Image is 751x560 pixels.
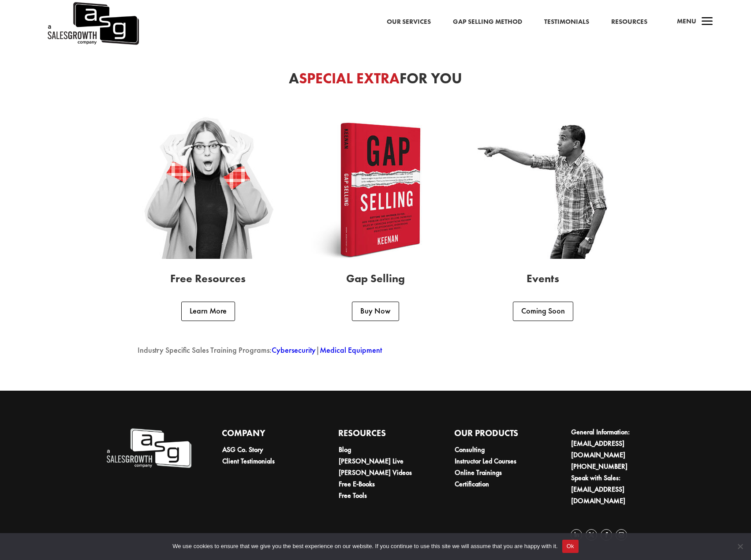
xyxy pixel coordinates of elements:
a: Coming Soon [513,302,573,321]
a: ASG Co. Story [222,445,263,454]
a: Follow on Facebook [601,529,612,541]
h4: Company [222,426,308,444]
a: Follow on Instagram [616,529,627,541]
span: Free Resources [170,271,246,286]
a: [PHONE_NUMBER] [571,462,628,471]
a: [PERSON_NAME] Live [339,456,404,466]
h3: A For You [138,71,614,90]
a: Certification [455,479,489,489]
li: General Information: [571,426,657,461]
a: Follow on X [586,529,597,541]
a: [EMAIL_ADDRESS][DOMAIN_NAME] [571,485,625,505]
a: Blog [339,445,351,454]
a: Follow on LinkedIn [571,529,582,541]
span: Menu [677,17,696,26]
a: Testimonials [544,16,589,28]
img: A Sales Growth Company [105,426,191,470]
span: We use cookies to ensure that we give you the best experience on our website. If you continue to ... [172,542,557,551]
h4: Our Products [454,426,540,444]
a: Online Trainings [455,468,502,477]
a: [PERSON_NAME] Videos [339,468,412,477]
a: Consulting [455,445,485,454]
span: Events [527,271,559,286]
span: No [736,542,744,551]
li: Speak with Sales: [571,472,657,507]
span: Gap Selling [346,271,405,286]
button: Ok [562,540,579,553]
a: Free E-Books [339,479,375,489]
span: Special Extra [299,69,400,88]
a: Our Services [387,16,431,28]
a: Cybersecurity [272,345,316,355]
p: Industry Specific Sales Training Programs: | [138,345,614,355]
a: Free Tools [339,491,367,500]
a: Gap Selling Method [453,16,522,28]
span: a [699,13,716,31]
a: Client Testimonials [222,456,275,466]
a: Learn More [181,302,235,321]
a: Instructor Led Courses [455,456,516,466]
a: Buy Now [352,302,399,321]
a: [EMAIL_ADDRESS][DOMAIN_NAME] [571,439,625,459]
a: Resources [611,16,647,28]
h4: Resources [338,426,424,444]
a: Medical Equipment [320,345,382,355]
